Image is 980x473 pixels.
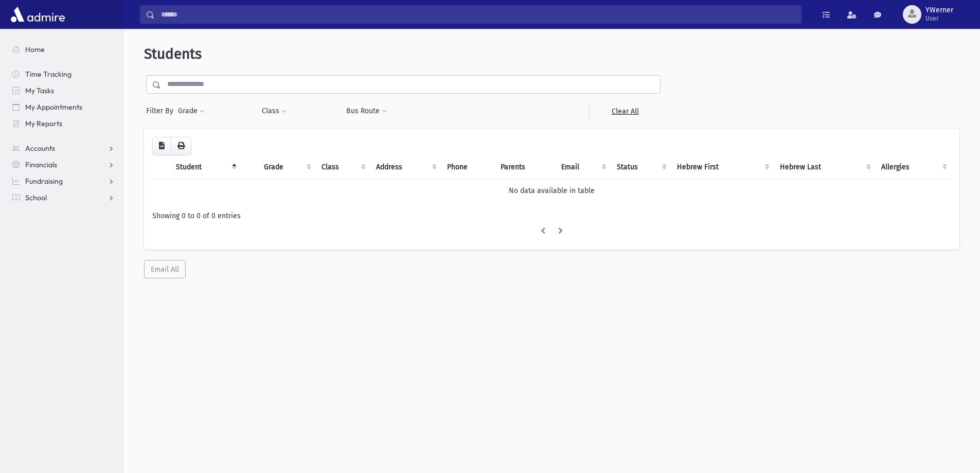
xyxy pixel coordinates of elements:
span: My Appointments [25,102,82,112]
th: Class: activate to sort column ascending [315,155,370,179]
a: Accounts [4,140,123,156]
a: My Reports [4,115,123,132]
a: Home [4,41,123,58]
img: AdmirePro [8,4,67,25]
a: My Appointments [4,99,123,115]
span: Fundraising [25,177,63,186]
button: Grade [177,102,205,120]
th: Grade: activate to sort column ascending [258,155,315,179]
span: My Tasks [25,86,54,95]
span: School [25,193,47,202]
span: YWerner [925,6,953,14]
a: School [4,189,123,206]
span: Home [25,45,45,54]
th: Allergies: activate to sort column ascending [875,155,951,179]
th: Hebrew Last: activate to sort column ascending [774,155,875,179]
th: Hebrew First: activate to sort column ascending [671,155,774,179]
td: No data available in table [152,179,951,202]
span: Financials [25,160,57,169]
a: My Tasks [4,82,123,99]
th: Parents [494,155,556,179]
span: My Reports [25,119,62,128]
th: Student: activate to sort column descending [170,155,241,179]
a: Time Tracking [4,66,123,82]
a: Fundraising [4,173,123,189]
button: CSV [152,137,171,155]
th: Email: activate to sort column ascending [555,155,611,179]
span: Time Tracking [25,69,72,79]
span: Filter By [146,106,177,116]
span: Accounts [25,144,55,153]
button: Bus Route [346,102,387,120]
th: Status: activate to sort column ascending [611,155,671,179]
button: Email All [144,260,186,278]
th: Phone [441,155,494,179]
a: Clear All [589,102,661,120]
a: Financials [4,156,123,173]
span: User [925,14,953,23]
div: Showing 0 to 0 of 0 entries [152,211,951,221]
button: Print [171,137,191,155]
input: Search [155,5,801,24]
span: Students [144,45,202,62]
button: Class [261,102,287,120]
th: Address: activate to sort column ascending [370,155,441,179]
